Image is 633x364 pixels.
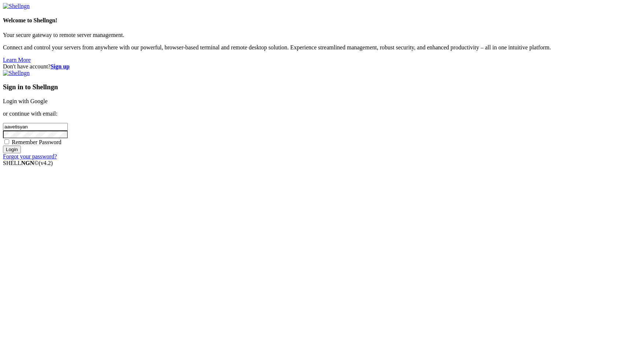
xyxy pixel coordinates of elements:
[3,44,630,51] p: Connect and control your servers from anywhere with our powerful, browser-based terminal and remo...
[3,57,31,63] a: Learn More
[12,139,62,145] span: Remember Password
[21,160,34,166] b: NGN
[39,160,53,166] span: 4.2.0
[3,153,57,160] a: Forgot your password?
[51,63,70,70] a: Sign up
[3,123,68,131] input: Email address
[3,3,30,10] img: Shellngn
[4,139,9,144] input: Remember Password
[3,146,21,153] input: Login
[3,110,630,117] p: or continue with email:
[3,17,630,24] h4: Welcome to Shellngn!
[3,98,48,104] a: Login with Google
[3,83,630,91] h3: Sign in to Shellngn
[3,70,30,76] img: Shellngn
[3,63,630,70] div: Don't have account?
[3,32,630,38] p: Your secure gateway to remote server management.
[3,160,53,166] span: SHELL ©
